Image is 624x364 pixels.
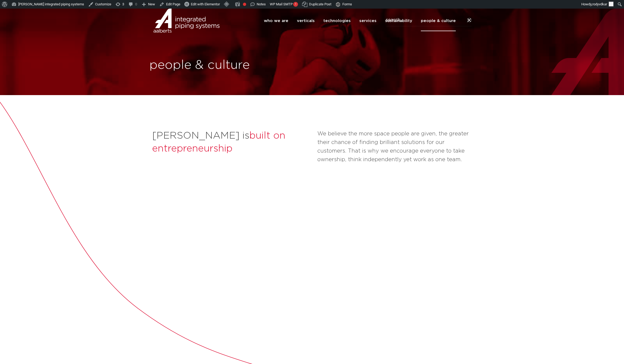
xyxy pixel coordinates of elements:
[592,2,607,6] span: rodyvdkar
[297,10,315,31] a: verticals
[243,3,246,6] div: Focus keyphrase not set
[149,57,309,74] h1: people & culture
[385,10,412,31] a: sustainability
[264,10,288,31] a: who we are
[293,2,298,7] span: !
[359,10,376,31] a: services
[191,2,220,6] span: Edit with Elementor
[421,10,456,31] a: people & culture
[264,10,456,31] nav: Menu
[317,129,472,164] p: We believe the more space people are given, the greater their chance of finding brilliant solutio...
[152,131,285,153] span: built on entrepreneurship
[323,10,351,31] a: technologies
[152,129,312,155] h2: [PERSON_NAME] is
